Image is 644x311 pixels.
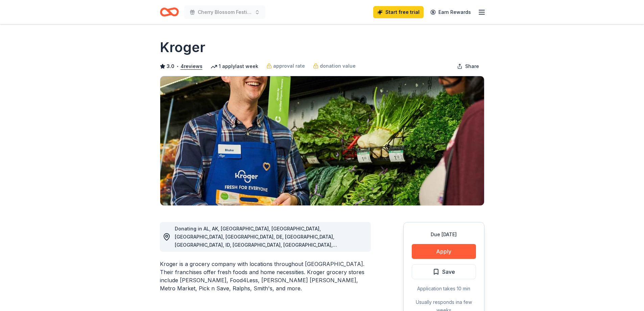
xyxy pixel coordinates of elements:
[313,62,356,70] a: donation value
[320,62,356,70] span: donation value
[184,5,265,19] button: Cherry Blossom Festival
[160,260,371,292] div: Kroger is a grocery company with locations throughout [GEOGRAPHIC_DATA]. Their franchises offer f...
[266,62,305,70] a: approval rate
[160,38,205,57] h1: Kroger
[412,285,476,293] div: Application takes 10 min
[160,76,484,205] img: Image for Kroger
[160,4,179,20] a: Home
[167,62,174,70] span: 3.0
[412,264,476,279] button: Save
[465,62,479,70] span: Share
[176,64,178,69] span: •
[426,6,475,18] a: Earn Rewards
[412,230,476,239] div: Due [DATE]
[181,62,202,70] button: 4reviews
[198,8,252,16] span: Cherry Blossom Festival
[273,62,305,70] span: approval rate
[412,244,476,259] button: Apply
[211,62,258,70] div: 1 apply last week
[442,267,455,276] span: Save
[373,6,424,18] a: Start free trial
[452,60,484,73] button: Share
